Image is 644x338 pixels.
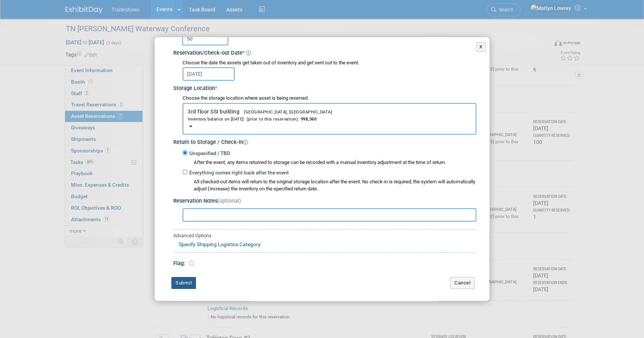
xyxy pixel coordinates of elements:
[476,42,486,52] button: X
[173,47,476,57] div: Reservation/Check-out Date
[171,277,196,289] button: Submit
[173,197,476,205] div: Reservation Notes
[187,150,230,157] label: Unspecified / TBD
[188,115,471,122] div: Inventory balance on [DATE] (prior to this reservation):
[239,110,332,115] span: [GEOGRAPHIC_DATA], [GEOGRAPHIC_DATA]
[173,136,476,147] div: Return to Storage / Check-in
[183,103,476,135] button: 3rd floor SSI building[GEOGRAPHIC_DATA], [GEOGRAPHIC_DATA]Inventory balance on [DATE] (prior to t...
[183,59,476,67] div: Choose the date the assets get taken out of inventory and get sent out to the event.
[173,232,476,239] div: Advanced Options
[173,260,185,267] span: Flag:
[183,157,476,166] div: After the event, any items returned to storage can be recorded with a manual inventory adjustment...
[299,117,317,122] span: 998,360
[188,109,471,122] span: 3rd floor SSI building
[173,83,476,93] div: Storage Location
[179,241,261,247] a: Specify Shipping Logistics Category
[450,277,474,289] button: Cancel
[218,198,241,204] span: (optional)
[183,67,235,81] input: Reservation Date
[187,169,289,177] label: Everything comes right back after the event
[183,95,476,102] div: Choose the storage location where asset is being reserved.
[194,178,476,193] div: All checked-out items will return to the original storage location after the event. No check-in i...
